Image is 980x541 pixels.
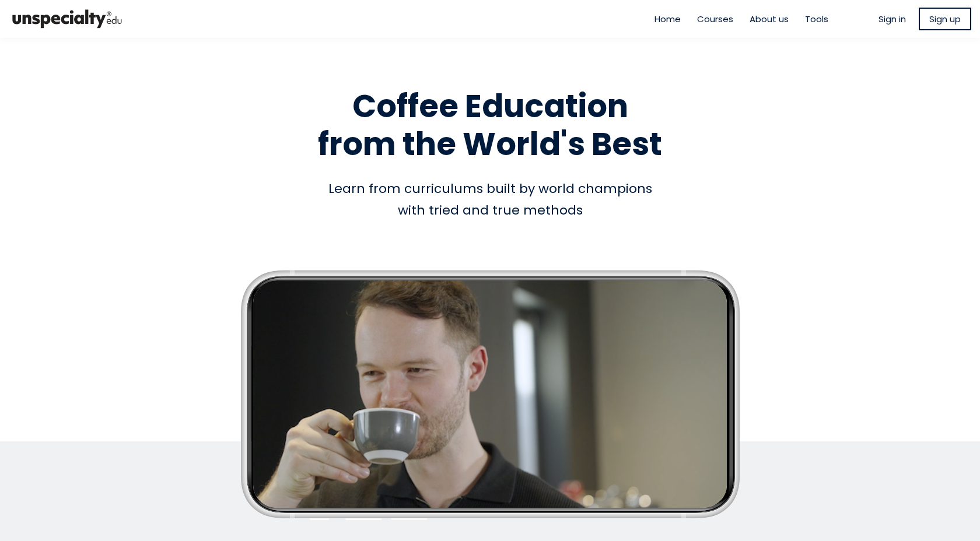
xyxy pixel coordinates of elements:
[9,5,125,33] img: bc390a18feecddb333977e298b3a00a1.png
[157,178,822,222] div: Learn from curriculums built by world champions with tried and true methods
[805,12,828,26] a: Tools
[697,12,733,26] a: Courses
[919,8,971,30] a: Sign up
[929,12,961,26] span: Sign up
[750,12,789,26] a: About us
[157,87,822,163] h1: Coffee Education from the World's Best
[878,12,906,26] a: Sign in
[654,12,681,26] a: Home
